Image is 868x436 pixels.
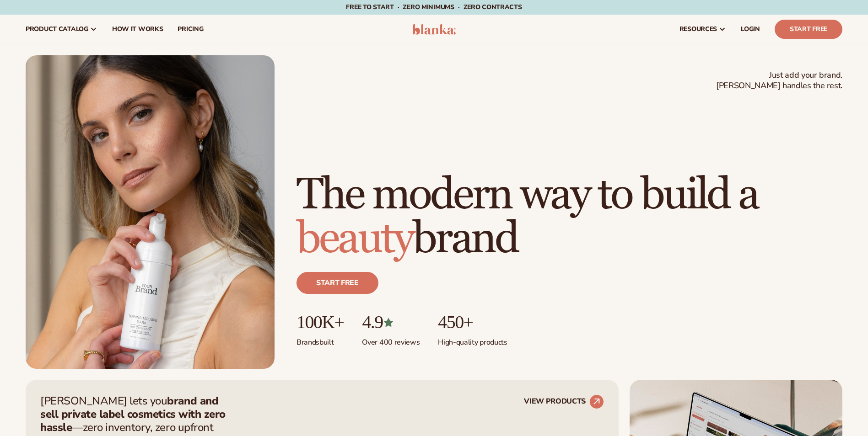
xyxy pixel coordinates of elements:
p: Brands built [297,332,344,347]
span: How It Works [112,26,163,33]
p: 450+ [438,312,507,332]
a: Start Free [775,20,842,39]
a: Start free [297,272,378,294]
strong: brand and sell private label cosmetics with zero hassle [40,393,226,435]
a: LOGIN [733,15,767,44]
p: 100K+ [297,312,344,332]
img: Female holding tanning mousse. [26,55,275,369]
p: 4.9 [362,312,420,332]
h1: The modern way to build a brand [297,173,842,261]
p: Over 400 reviews [362,332,420,347]
a: VIEW PRODUCTS [524,394,604,409]
span: beauty [297,212,413,266]
img: logo [412,24,456,35]
a: resources [672,15,733,44]
a: How It Works [105,15,171,44]
span: LOGIN [741,26,760,33]
p: High-quality products [438,332,507,347]
a: pricing [170,15,210,44]
span: resources [679,26,717,33]
span: product catalog [26,26,88,33]
span: Free to start · ZERO minimums · ZERO contracts [346,3,522,11]
span: pricing [178,26,203,33]
span: Just add your brand. [PERSON_NAME] handles the rest. [716,70,842,91]
a: product catalog [18,15,105,44]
